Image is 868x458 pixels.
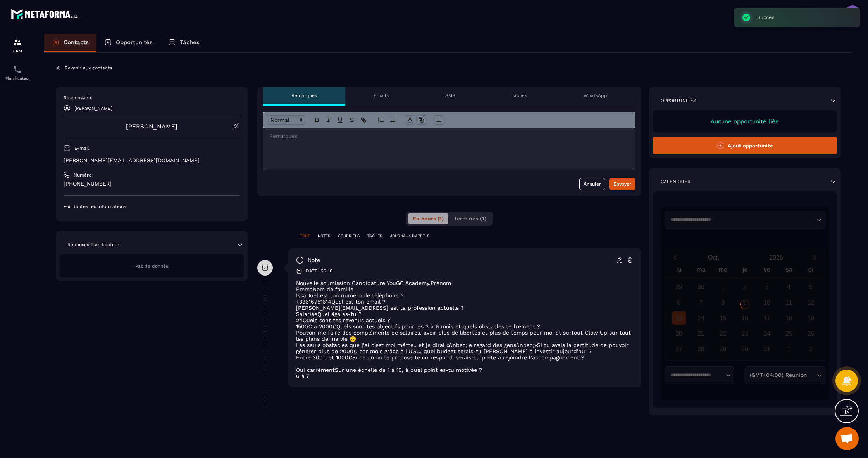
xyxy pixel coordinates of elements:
[374,92,389,99] p: Emails
[2,59,33,86] a: schedulerschedulerPlanificateur
[2,32,33,59] a: formationformationCRM
[64,180,240,187] p: [PHONE_NUMBER]
[300,233,310,239] p: TOUT
[116,39,153,46] p: Opportunités
[296,311,634,317] p: SalariéeQuel âge as-tu ?
[454,215,486,222] span: Terminés (1)
[661,118,829,125] p: Aucune opportunité liée
[584,92,607,99] p: WhatsApp
[835,427,859,450] div: Ouvrir le chat
[296,286,634,292] p: EmmaNom de famille
[413,215,444,222] span: En cours (1)
[579,178,605,190] button: Annuler
[511,92,527,99] p: Tâches
[291,92,317,99] p: Remarques
[65,65,112,71] p: Revenir aux contacts
[390,233,429,239] p: JOURNAUX D'APPELS
[64,203,240,210] p: Voir toutes les informations
[64,39,89,46] p: Contacts
[296,330,634,342] p: Pouvoir me faire des compléments de salaires, avoir plus de libertés et plus de temps pour moi et...
[74,172,91,178] p: Numéro
[135,264,169,269] span: Pas de donnée
[74,106,112,111] p: [PERSON_NAME]
[44,34,96,52] a: Contacts
[609,178,635,190] button: Envoyer
[11,7,81,21] img: logo
[613,180,631,188] div: Envoyer
[64,95,240,101] p: Responsable
[304,268,332,274] p: [DATE] 22:10
[96,34,160,52] a: Opportunités
[64,157,240,164] p: [PERSON_NAME][EMAIL_ADDRESS][DOMAIN_NAME]
[296,323,634,330] p: 1500€ à 2000€Quels sont tes objectifs pour les 3 à 6 mois et quels obstacles te freinent ?
[449,213,491,224] button: Terminés (1)
[2,76,33,80] p: Planificateur
[126,123,177,130] a: [PERSON_NAME]
[338,233,360,239] p: COURRIELS
[445,92,455,99] p: SMS
[653,137,837,154] button: Ajout opportunité
[296,280,634,286] p: Nouvelle soumission Candidature YouGC Academy.Prénom
[408,213,448,224] button: En cours (1)
[367,233,382,239] p: TÂCHES
[296,292,634,298] p: IssaQuel est ton numéro de téléphone ?
[67,241,119,248] p: Réponses Planificateur
[296,373,634,379] p: 6 à 7
[160,34,207,52] a: Tâches
[296,342,634,354] p: Les seuls obstacles que j’ai c’est moi même.. et je dirai «&nbsp;le regard des gens&nbsp;»Si tu a...
[661,97,696,104] p: Opportunités
[296,298,634,305] p: +33616751614Quel est ton email ?
[661,179,691,185] p: Calendrier
[318,233,330,239] p: NOTES
[296,354,634,361] p: Entre 300€ et 1000€Si ce qu’on te propose te correspond, serais-tu prête à rejoindre l’accompagne...
[13,65,22,74] img: scheduler
[296,305,634,311] p: [PERSON_NAME][EMAIL_ADDRESS] est ta profession actuelle ?
[2,49,33,53] p: CRM
[74,145,89,151] p: E-mail
[180,39,200,46] p: Tâches
[296,367,634,373] p: Oui carrémentSur une échelle de 1 à 10, à quel point es-tu motivée ?
[308,257,320,264] p: note
[296,317,634,323] p: 24Quels sont tes revenus actuels ?
[13,38,22,47] img: formation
